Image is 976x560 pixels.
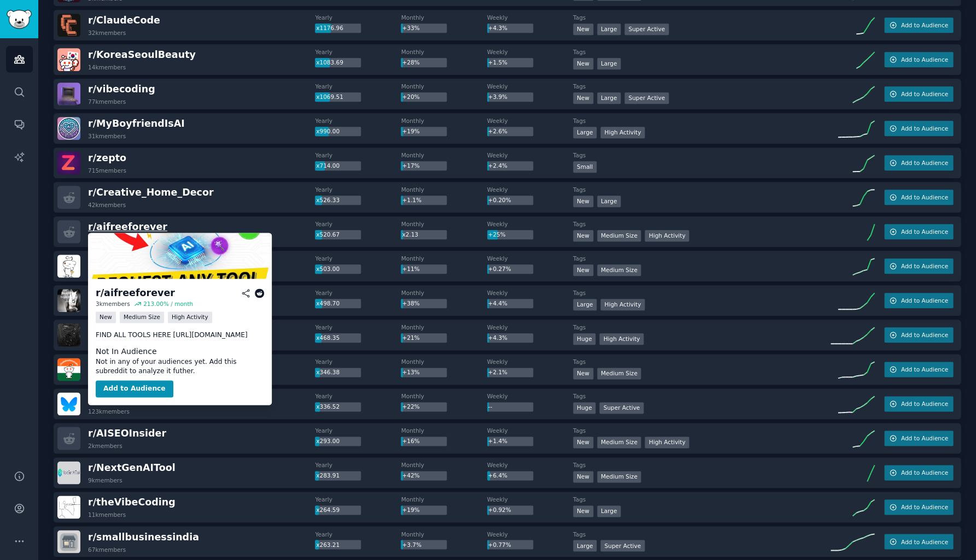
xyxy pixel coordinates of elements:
span: +4.3% [488,334,507,341]
span: Add to Audience [901,262,948,270]
img: NewbHomebuyer [57,255,80,278]
span: Add to Audience [901,228,948,235]
span: +17% [402,162,419,169]
div: Medium Size [597,437,641,448]
span: r/ Creative_Home_Decor [88,187,214,198]
dt: Monthly [401,186,487,193]
img: smallbusinessindia [57,530,80,553]
dt: Yearly [315,48,401,56]
dt: Monthly [401,496,487,503]
dt: Monthly [401,358,487,366]
div: Medium Size [597,230,641,241]
img: ClaudeCode [57,14,80,37]
span: Add to Audience [901,90,948,98]
span: Add to Audience [901,366,948,373]
dt: Yearly [315,392,401,400]
dt: Yearly [315,186,401,193]
button: Add to Audience [884,396,953,411]
span: Add to Audience [901,297,948,304]
dt: Weekly [487,530,573,538]
span: +2.1% [488,369,507,375]
button: Add to Audience [884,465,953,480]
span: x2.13 [402,231,418,238]
div: 9k members [88,476,122,484]
div: Large [573,540,597,551]
dt: Tags [573,289,831,297]
dt: Tags [573,117,831,125]
button: Add to Audience [884,52,953,67]
dt: Weekly [487,392,573,400]
span: r/ theVibeCoding [88,497,176,508]
span: x283.91 [316,472,340,479]
span: r/ aifreeforever [88,221,167,232]
div: New [573,437,593,448]
span: +4.4% [488,300,507,306]
span: +28% [402,59,419,66]
div: New [573,368,593,379]
button: Add to Audience [884,121,953,136]
span: +13% [402,369,419,375]
span: x1083.69 [316,59,343,66]
dt: Yearly [315,220,401,228]
div: High Activity [645,437,689,448]
span: +42% [402,472,419,479]
span: +25% [488,231,505,238]
span: Add to Audience [901,21,948,29]
span: x503.00 [316,266,340,272]
dt: Tags [573,14,831,21]
span: +16% [402,438,419,444]
dt: Tags [573,323,831,331]
span: -- [488,403,492,410]
div: Super Active [624,92,669,104]
dt: Weekly [487,461,573,469]
span: +33% [402,25,419,31]
dt: Monthly [401,151,487,159]
div: Super Active [599,402,644,414]
div: Large [573,299,597,310]
dt: Tags [573,186,831,193]
div: 3k members [96,300,130,308]
dt: Monthly [401,323,487,331]
div: Large [597,92,621,104]
span: +11% [402,266,419,272]
dt: Weekly [487,427,573,434]
span: r/ zepto [88,152,126,163]
span: +22% [402,403,419,410]
button: Add to Audience [884,499,953,515]
span: r/ smallbusinessindia [88,531,199,542]
img: MyBoyfriendIsAI [57,117,80,140]
dt: Tags [573,82,831,90]
img: BlueskySkeets [57,392,80,415]
div: High Activity [168,311,212,323]
span: x264.59 [316,506,340,513]
dt: Monthly [401,14,487,21]
span: x293.00 [316,438,340,444]
div: 123k members [88,408,130,415]
dt: Monthly [401,461,487,469]
dt: Monthly [401,289,487,297]
dt: Weekly [487,323,573,331]
div: 42k members [88,201,126,209]
button: Add to Audience [884,362,953,377]
button: Add to Audience [884,258,953,274]
img: GummySearch logo [7,10,32,29]
div: High Activity [600,299,645,310]
div: High Activity [645,230,689,241]
span: x520.67 [316,231,340,238]
span: +2.6% [488,128,507,134]
span: Add to Audience [901,193,948,201]
div: 14k members [88,63,126,71]
dt: Yearly [315,323,401,331]
span: x1176.96 [316,25,343,31]
div: New [573,505,593,517]
dt: Weekly [487,82,573,90]
button: Add to Audience [884,86,953,102]
span: +0.20% [488,197,511,203]
dt: Not In Audience [96,346,264,357]
div: 213.00 % / month [143,300,193,308]
span: x526.33 [316,197,340,203]
button: Add to Audience [884,155,953,170]
span: +38% [402,300,419,306]
dt: Monthly [401,48,487,56]
span: Add to Audience [901,434,948,442]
